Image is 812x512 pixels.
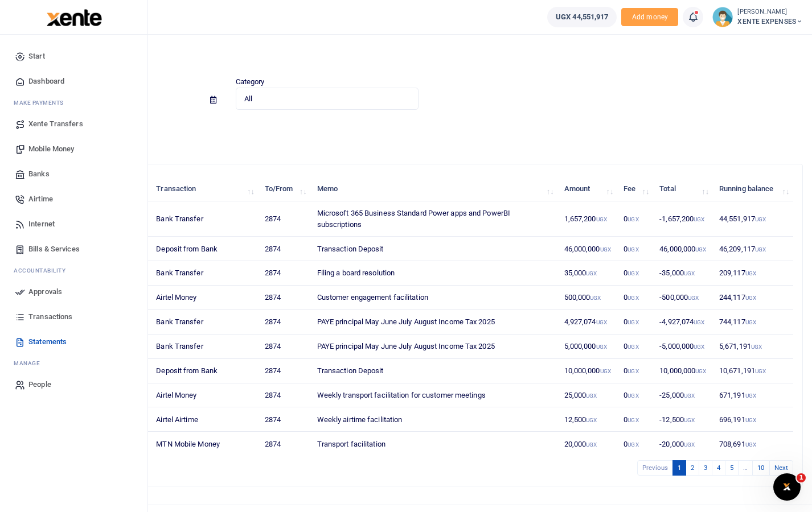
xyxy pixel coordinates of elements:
td: 2874 [259,359,311,383]
td: Transaction Deposit [310,359,557,383]
span: ake Payments [19,98,64,107]
span: Banks [28,168,50,180]
td: Airtel Money [150,383,258,408]
td: 2874 [259,201,311,237]
small: UGX [684,417,695,423]
p: Export [43,123,798,135]
a: Statements [9,329,138,354]
a: Next [769,460,793,476]
a: Internet [9,212,138,237]
td: 244,117 [713,286,793,310]
small: UGX [684,441,695,448]
span: anage [19,359,40,368]
td: Weekly airtime facilitation [310,407,557,432]
td: 46,209,117 [713,237,793,261]
a: Banks [9,162,138,187]
td: Weekly transport facilitation for customer meetings [310,383,557,408]
small: UGX [745,417,756,423]
small: UGX [745,270,756,276]
td: -12,500 [653,407,713,432]
td: 0 [617,286,653,310]
small: UGX [628,295,638,301]
span: Approvals [28,286,62,298]
td: Bank Transfer [150,201,258,237]
td: 25,000 [557,383,617,408]
td: 10,000,000 [653,359,713,383]
a: Transactions [9,304,138,329]
span: Transactions [28,311,72,323]
td: 744,117 [713,310,793,335]
a: Bills & Services [9,237,138,262]
iframe: Intercom live chat [773,473,801,501]
div: Showing 1 to 10 of 93 entries [53,459,357,477]
td: -500,000 [653,286,713,310]
td: PAYE principal May June July August Income Tax 2025 [310,310,557,335]
a: 2 [686,460,699,476]
small: UGX [600,368,611,374]
a: 10 [752,460,769,476]
td: Airtel Money [150,286,258,310]
span: 1 [797,473,806,482]
td: -35,000 [653,261,713,286]
a: logo-small logo-large logo-large [46,13,102,21]
td: 696,191 [713,407,793,432]
small: UGX [755,246,766,253]
td: 46,000,000 [653,237,713,261]
small: UGX [628,417,638,423]
small: UGX [751,344,762,350]
small: UGX [586,441,597,448]
td: 20,000 [557,432,617,456]
small: UGX [596,319,607,325]
small: UGX [628,393,638,399]
td: 5,671,191 [713,335,793,359]
span: XENTE EXPENSES [737,16,803,27]
small: UGX [695,368,706,374]
td: -20,000 [653,432,713,456]
td: -1,657,200 [653,201,713,237]
a: Dashboard [9,69,138,94]
span: Statements [28,336,67,348]
span: Add money [621,8,678,27]
a: Approvals [9,279,138,304]
td: Deposit from Bank [150,237,258,261]
small: [PERSON_NAME] [737,7,803,17]
th: Amount: activate to sort column ascending [557,177,617,201]
td: 12,500 [557,407,617,432]
td: 10,671,191 [713,359,793,383]
a: Airtime [9,187,138,212]
small: UGX [745,393,756,399]
td: 209,117 [713,261,793,286]
td: 0 [617,407,653,432]
th: Total: activate to sort column ascending [653,177,713,201]
td: 708,691 [713,432,793,456]
li: Toup your wallet [621,8,678,27]
th: Fee: activate to sort column ascending [617,177,653,201]
td: 0 [617,237,653,261]
a: UGX 44,551,917 [547,7,617,27]
td: -5,000,000 [653,335,713,359]
td: 35,000 [557,261,617,286]
span: Start [28,51,45,62]
td: 2874 [259,310,311,335]
td: Transport facilitation [310,432,557,456]
small: UGX [596,344,607,350]
small: UGX [694,216,704,222]
td: 500,000 [557,286,617,310]
td: 2874 [259,407,311,432]
small: UGX [628,319,638,325]
td: -4,927,074 [653,310,713,335]
small: UGX [628,441,638,448]
td: 5,000,000 [557,335,617,359]
small: UGX [688,295,699,301]
td: 2874 [259,237,311,261]
td: MTN Mobile Money [150,432,258,456]
li: M [9,354,138,372]
a: Add money [621,12,678,20]
li: M [9,94,138,112]
td: -25,000 [653,383,713,408]
li: Ac [9,262,138,279]
span: Mobile Money [28,143,74,155]
td: PAYE principal May June July August Income Tax 2025 [310,335,557,359]
a: Mobile Money [9,137,138,162]
td: Bank Transfer [150,261,258,286]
